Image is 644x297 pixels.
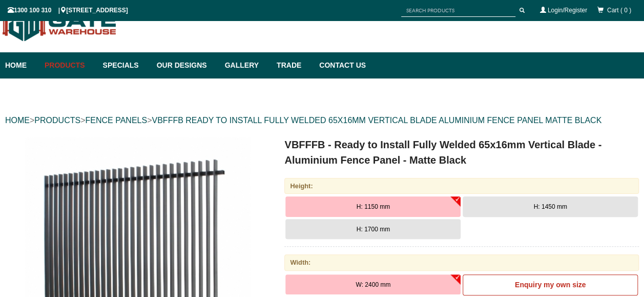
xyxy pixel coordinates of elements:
div: Height: [284,178,639,194]
a: VBFFFB READY TO INSTALL FULLY WELDED 65X16MM VERTICAL BLADE ALUMINIUM FENCE PANEL MATTE BLACK [152,116,601,125]
h1: VBFFFB - Ready to Install Fully Welded 65x16mm Vertical Blade - Aluminium Fence Panel - Matte Black [284,137,639,168]
a: Our Designs [152,52,220,78]
a: Products [39,52,98,78]
a: Contact Us [314,52,366,78]
a: Trade [272,52,314,78]
a: Gallery [220,52,272,78]
span: H: 1700 mm [357,226,390,233]
input: SEARCH PRODUCTS [401,4,515,17]
div: Width: [284,254,639,270]
span: 1300 100 310 | [STREET_ADDRESS] [8,7,128,14]
div: > > > [5,104,639,137]
a: PRODUCTS [34,116,80,125]
a: HOME [5,116,30,125]
a: Specials [98,52,152,78]
span: H: 1450 mm [533,203,567,210]
span: W: 2400 mm [356,281,390,288]
span: Cart ( 0 ) [607,7,631,14]
a: Home [5,52,39,78]
a: Login/Register [548,7,587,14]
a: Enquiry my own size [463,274,638,296]
span: H: 1150 mm [357,203,390,210]
b: Enquiry my own size [515,281,586,289]
button: H: 1450 mm [463,196,638,217]
button: H: 1700 mm [285,219,461,240]
a: FENCE PANELS [85,116,147,125]
button: W: 2400 mm [285,274,461,295]
button: H: 1150 mm [285,196,461,217]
